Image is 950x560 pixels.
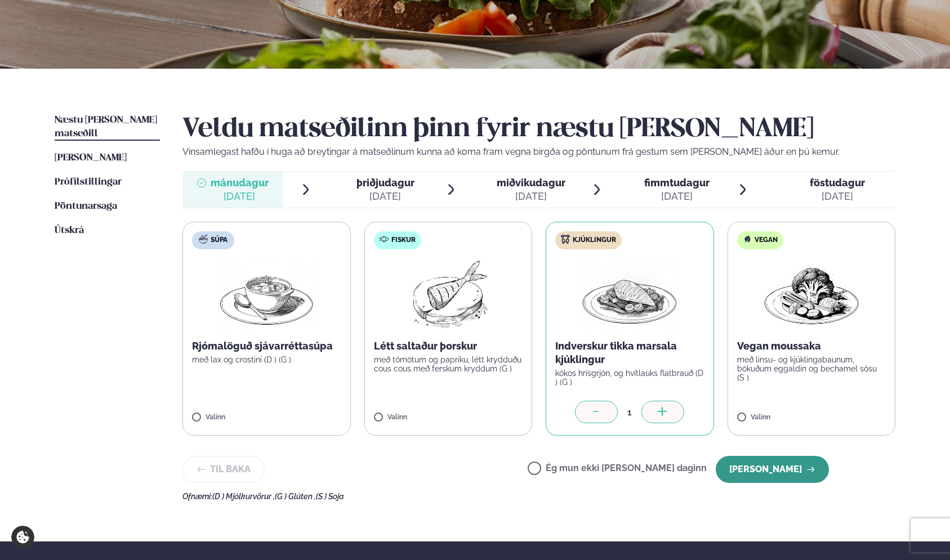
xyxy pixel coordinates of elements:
span: Pöntunarsaga [55,201,117,211]
span: fimmtudagur [644,177,710,189]
div: [DATE] [644,190,710,203]
button: Til baka [182,456,265,483]
span: (D ) Mjólkurvörur , [212,492,275,501]
a: Pöntunarsaga [55,200,117,213]
a: Næstu [PERSON_NAME] matseðill [55,114,160,141]
span: Útskrá [55,226,84,235]
div: [DATE] [211,190,269,203]
p: Létt saltaður þorskur [374,339,523,353]
span: Prófílstillingar [55,177,122,187]
div: Ofnæmi: [182,492,895,501]
span: [PERSON_NAME] [55,153,127,163]
span: Fiskur [391,236,416,245]
span: (G ) Glúten , [275,492,316,501]
img: soup.svg [199,235,208,244]
img: Soup.png [217,258,316,330]
div: [DATE] [810,190,865,203]
p: Rjómalöguð sjávarréttasúpa [192,339,341,353]
p: kókos hrísgrjón, og hvítlauks flatbrauð (D ) (G ) [555,369,704,387]
span: þriðjudagur [356,177,414,189]
p: með linsu- og kjúklingabaunum, bökuðum eggaldin og bechamel sósu (S ) [737,355,886,382]
span: föstudagur [810,177,865,189]
img: Fish.png [398,258,498,330]
img: fish.svg [380,235,389,244]
span: Næstu [PERSON_NAME] matseðill [55,115,157,138]
h2: Veldu matseðilinn þinn fyrir næstu [PERSON_NAME] [182,114,895,145]
a: Prófílstillingar [55,176,122,189]
div: [DATE] [497,190,565,203]
div: 1 [618,406,641,419]
img: Vegan.svg [743,235,752,244]
a: Cookie settings [11,526,34,549]
span: Kjúklingur [573,236,616,245]
a: [PERSON_NAME] [55,151,127,165]
p: Vegan moussaka [737,339,886,353]
span: Súpa [211,236,228,245]
span: Vegan [755,236,778,245]
img: Chicken-breast.png [580,258,679,330]
span: (S ) Soja [316,492,344,501]
p: með lax og crostini (D ) (G ) [192,355,341,364]
p: Indverskur tikka marsala kjúklingur [555,339,704,366]
img: Vegan.png [762,258,861,330]
div: [DATE] [356,190,414,203]
span: miðvikudagur [497,177,565,189]
button: [PERSON_NAME] [716,456,829,483]
a: Útskrá [55,224,84,238]
span: mánudagur [211,177,269,189]
p: með tómötum og papriku, létt krydduðu cous cous með ferskum kryddum (G ) [374,355,523,373]
p: Vinsamlegast hafðu í huga að breytingar á matseðlinum kunna að koma fram vegna birgða og pöntunum... [182,145,895,159]
img: chicken.svg [561,235,570,244]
